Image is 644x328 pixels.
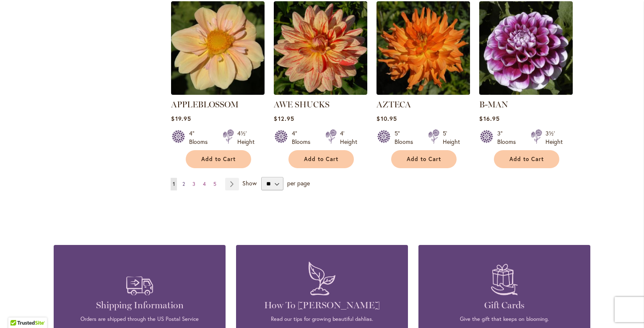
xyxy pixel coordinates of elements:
button: Add to Cart [391,150,457,168]
p: Read our tips for growing beautiful dahlias. [249,315,395,323]
span: $16.95 [479,115,499,122]
a: AZTECA [377,89,470,96]
a: 4 [201,178,208,190]
img: APPLEBLOSSOM [171,1,265,95]
h4: Gift Cards [431,299,578,311]
a: APPLEBLOSSOM [171,99,239,109]
span: 4 [203,181,206,187]
span: 1 [173,181,175,187]
span: per page [287,179,310,187]
div: 4½' Height [237,129,254,146]
a: AWE SHUCKS [274,89,367,96]
span: $19.95 [171,115,191,122]
a: AWE SHUCKS [274,99,330,109]
a: B-MAN [479,89,573,96]
span: Add to Cart [509,156,544,163]
a: B-MAN [479,99,508,109]
button: Add to Cart [186,150,251,168]
button: Add to Cart [288,150,354,168]
button: Add to Cart [494,150,559,168]
a: 5 [211,178,218,190]
div: 4" Blooms [292,129,315,146]
div: 3½' Height [545,129,563,146]
div: 3" Blooms [497,129,521,146]
span: 5 [213,181,216,187]
a: 3 [190,178,197,190]
div: 4' Height [340,129,357,146]
a: 2 [180,178,187,190]
span: 2 [182,181,185,187]
img: AWE SHUCKS [274,1,367,95]
div: 4" Blooms [189,129,213,146]
span: Show [242,179,257,187]
span: 3 [192,181,195,187]
a: APPLEBLOSSOM [171,89,265,96]
h4: Shipping Information [66,299,213,311]
iframe: Launch Accessibility Center [6,298,30,322]
span: Add to Cart [407,156,441,163]
h4: How To [PERSON_NAME] [249,299,395,311]
img: AZTECA [377,1,470,95]
div: 5" Blooms [395,129,418,146]
img: B-MAN [479,1,573,95]
span: $12.95 [274,115,294,122]
span: Add to Cart [201,156,236,163]
p: Orders are shipped through the US Postal Service [66,315,213,323]
span: Add to Cart [304,156,338,163]
p: Give the gift that keeps on blooming. [431,315,578,323]
a: AZTECA [377,99,411,109]
span: $10.95 [377,115,397,122]
div: 5' Height [443,129,460,146]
